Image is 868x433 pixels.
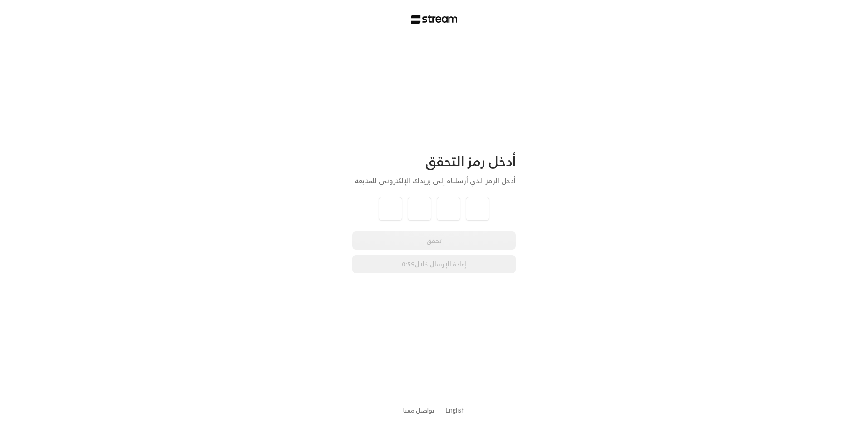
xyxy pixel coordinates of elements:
[403,405,434,415] button: تواصل معنا
[445,402,465,418] a: English
[352,153,516,170] div: أدخل رمز التحقق
[411,15,458,24] img: Stream Logo
[352,175,516,186] div: أدخل الرمز الذي أرسلناه إلى بريدك الإلكتروني للمتابعة
[403,404,434,416] a: تواصل معنا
